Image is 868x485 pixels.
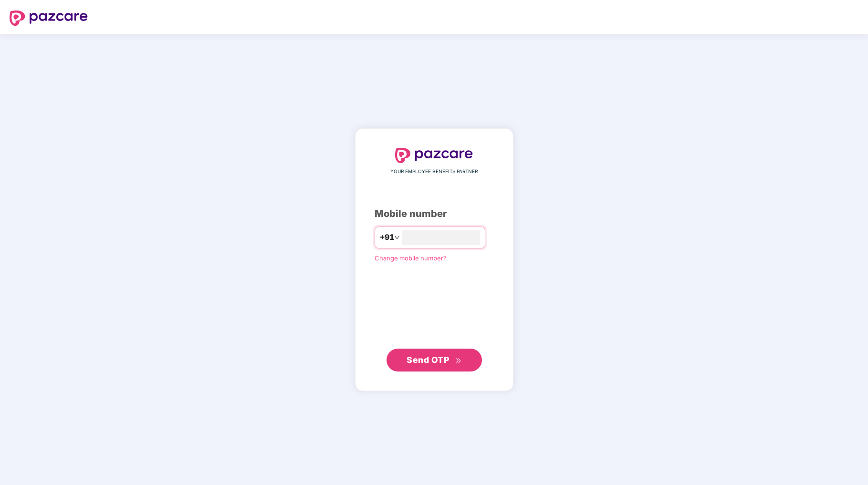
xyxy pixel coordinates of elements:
span: down [394,235,400,240]
span: Send OTP [407,355,449,365]
img: logo [10,10,88,26]
img: logo [395,148,473,163]
button: Send OTPdouble-right [387,349,482,371]
span: YOUR EMPLOYEE BENEFITS PARTNER [390,168,478,175]
span: double-right [455,358,461,364]
span: +91 [380,231,394,243]
div: Mobile number [375,206,494,221]
a: Change mobile number? [375,254,447,262]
